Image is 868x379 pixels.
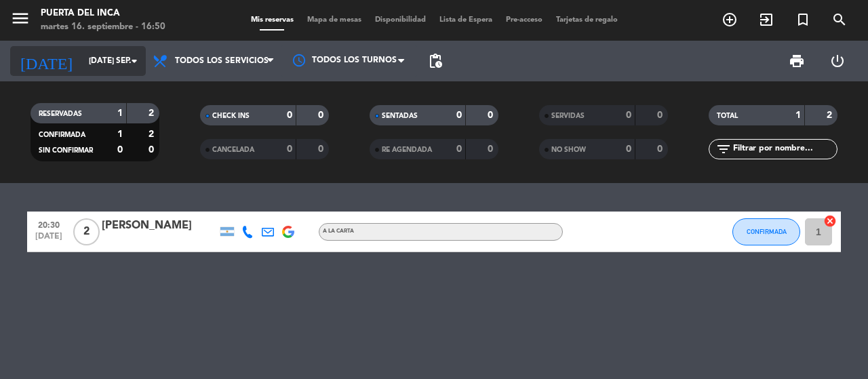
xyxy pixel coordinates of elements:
[732,142,837,157] input: Filtrar por nombre...
[149,145,157,155] strong: 0
[427,53,443,69] span: pending_actions
[212,113,250,119] span: CHECK INS
[126,53,142,69] i: arrow_drop_down
[282,226,294,238] img: google-logo.png
[10,46,82,76] i: [DATE]
[456,144,462,154] strong: 0
[747,228,787,235] span: CONFIRMADA
[817,41,858,81] div: LOG OUT
[715,141,732,157] i: filter_list
[39,147,93,154] span: SIN CONFIRMAR
[831,12,848,28] i: search
[244,16,300,24] span: Mis reservas
[789,53,805,69] span: print
[488,144,496,154] strong: 0
[758,12,774,28] i: exit_to_app
[722,12,738,28] i: add_circle_outline
[382,146,432,153] span: RE AGENDADA
[117,129,123,139] strong: 1
[717,113,738,119] span: TOTAL
[732,218,800,245] button: CONFIRMADA
[657,111,665,120] strong: 0
[300,16,368,24] span: Mapa de mesas
[117,108,123,118] strong: 1
[41,7,165,20] div: Puerta del Inca
[549,16,625,24] span: Tarjetas de regalo
[488,111,496,120] strong: 0
[73,218,100,245] span: 2
[10,8,31,33] button: menu
[823,214,837,228] i: cancel
[551,113,585,119] span: SERVIDAS
[149,129,157,139] strong: 2
[657,144,665,154] strong: 0
[39,132,85,138] span: CONFIRMADA
[212,146,254,153] span: CANCELADA
[41,20,165,34] div: martes 16. septiembre - 16:50
[287,144,292,154] strong: 0
[368,16,433,24] span: Disponibilidad
[433,16,499,24] span: Lista de Espera
[626,111,631,120] strong: 0
[10,8,31,28] i: menu
[149,108,157,118] strong: 2
[287,111,292,120] strong: 0
[382,113,418,119] span: SENTADAS
[117,145,123,155] strong: 0
[102,217,217,235] div: [PERSON_NAME]
[32,216,66,232] span: 20:30
[795,12,811,28] i: turned_in_not
[318,144,326,154] strong: 0
[175,56,269,66] span: Todos los servicios
[456,111,462,120] strong: 0
[626,144,631,154] strong: 0
[318,111,326,120] strong: 0
[551,146,586,153] span: NO SHOW
[829,53,846,69] i: power_settings_new
[39,111,82,117] span: RESERVADAS
[323,228,354,234] span: A LA CARTA
[32,232,66,247] span: [DATE]
[827,111,835,120] strong: 2
[795,111,801,120] strong: 1
[499,16,549,24] span: Pre-acceso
